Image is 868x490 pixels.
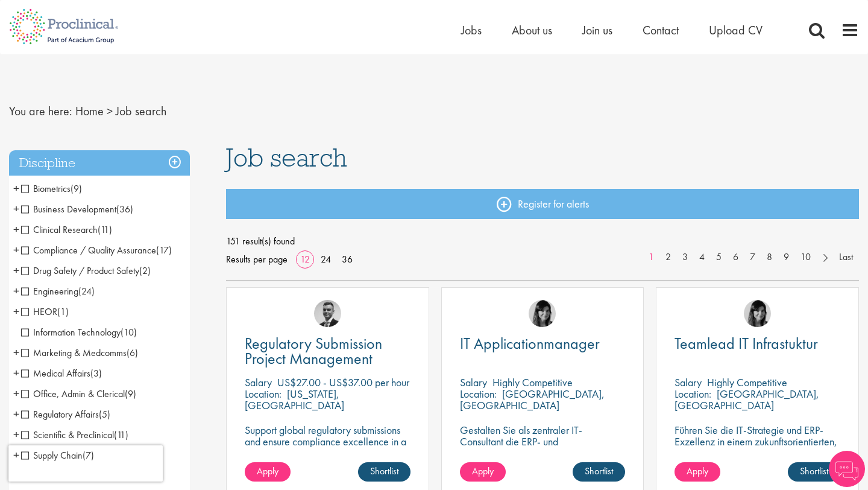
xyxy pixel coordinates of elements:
span: + [13,220,19,238]
span: HEOR [21,305,57,318]
a: 24 [316,253,335,266]
a: Teamlead IT Infrastuktur [675,336,840,351]
span: Information Technology [21,326,121,339]
span: IT Applicationmanager [460,333,600,354]
a: Register for alerts [226,189,859,219]
img: Tesnim Chagklil [744,300,771,327]
span: (5) [99,408,110,421]
p: [US_STATE], [GEOGRAPHIC_DATA] [245,387,344,412]
span: Engineering [21,285,78,297]
span: Compliance / Quality Assurance [21,244,156,256]
span: Teamlead IT Infrastuktur [675,333,818,354]
span: Office, Admin & Clerical [21,387,125,400]
a: IT Applicationmanager [460,336,626,351]
a: Shortlist [573,462,625,482]
h3: Discipline [9,150,190,176]
a: 2 [659,250,677,264]
a: Apply [460,462,506,482]
span: (1) [57,305,69,318]
span: Information Technology [21,326,137,339]
a: 6 [727,250,744,264]
a: Shortlist [788,462,840,482]
span: Biometrics [21,182,82,195]
span: Compliance / Quality Assurance [21,244,172,256]
a: Regulatory Submission Project Management [245,336,410,366]
span: + [13,179,19,197]
span: (3) [90,367,102,380]
span: Location: [245,387,281,401]
a: 5 [710,250,728,264]
span: Business Development [21,203,116,215]
span: Drug Safety / Product Safety [21,264,151,277]
span: + [13,384,19,402]
span: Location: [675,387,711,401]
span: Drug Safety / Product Safety [21,264,139,277]
a: Upload CV [709,22,763,38]
p: [GEOGRAPHIC_DATA], [GEOGRAPHIC_DATA] [460,387,605,412]
span: + [13,241,19,259]
span: Location: [460,387,497,401]
span: 151 result(s) found [226,232,859,250]
a: 9 [778,250,795,264]
span: (6) [127,346,138,359]
img: Alex Bill [314,300,341,327]
span: About us [512,22,552,38]
span: (2) [139,264,151,277]
a: 10 [794,250,817,264]
a: Contact [643,22,679,38]
span: You are here: [9,103,72,119]
a: 8 [761,250,778,264]
iframe: reCAPTCHA [8,445,163,482]
span: HEOR [21,305,69,318]
span: (11) [114,428,128,441]
span: Salary [675,375,702,389]
span: (10) [121,326,137,339]
span: Engineering [21,285,95,297]
p: US$27.00 - US$37.00 per hour [277,375,409,389]
p: Highly Competitive [492,375,573,389]
span: Medical Affairs [21,367,90,380]
a: 4 [693,250,711,264]
span: Salary [245,375,272,389]
span: (24) [78,285,95,297]
span: Salary [460,375,487,389]
img: Chatbot [829,451,865,487]
span: Scientific & Preclinical [21,428,114,441]
a: Last [833,250,859,264]
span: + [13,282,19,300]
span: + [13,405,19,423]
span: Job search [116,103,166,119]
a: Shortlist [358,462,410,482]
span: Apply [472,465,494,477]
p: [GEOGRAPHIC_DATA], [GEOGRAPHIC_DATA] [675,387,819,412]
span: Clinical Research [21,223,112,236]
span: + [13,302,19,320]
a: 7 [744,250,761,264]
span: Job search [226,141,347,174]
span: (17) [156,244,172,256]
a: 36 [338,253,357,266]
span: + [13,364,19,382]
img: Tesnim Chagklil [529,300,556,327]
span: Biometrics [21,182,71,195]
span: Office, Admin & Clerical [21,387,136,400]
a: Jobs [461,22,482,38]
a: Join us [582,22,612,38]
span: (11) [98,223,112,236]
a: Apply [245,462,291,482]
a: 1 [643,250,660,264]
span: Medical Affairs [21,367,102,380]
span: (36) [116,203,133,215]
p: Führen Sie die IT-Strategie und ERP-Exzellenz in einem zukunftsorientierten, wachsenden Unternehm... [675,424,840,470]
span: + [13,200,19,218]
p: Support global regulatory submissions and ensure compliance excellence in a dynamic project manag... [245,424,410,459]
span: Clinical Research [21,223,98,236]
span: Marketing & Medcomms [21,346,138,359]
span: Regulatory Affairs [21,408,99,421]
span: > [107,103,113,119]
